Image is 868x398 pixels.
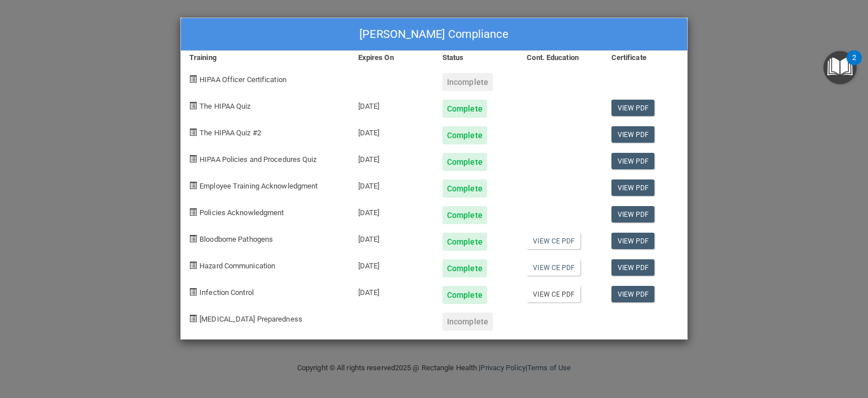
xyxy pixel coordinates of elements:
[442,126,487,144] div: Complete
[527,259,580,276] a: View CE PDF
[199,262,275,270] span: Hazard Communication
[350,277,434,304] div: [DATE]
[181,51,350,65] div: Training
[442,259,487,277] div: Complete
[518,51,602,65] div: Cont. Education
[199,235,273,243] span: Bloodborne Pathogens
[527,286,580,302] a: View CE PDF
[350,171,434,198] div: [DATE]
[527,233,580,249] a: View CE PDF
[442,206,487,224] div: Complete
[442,179,487,198] div: Complete
[823,51,857,84] button: Open Resource Center, 2 new notifications
[199,208,284,217] span: Policies Acknowledgment
[603,51,687,65] div: Certificate
[199,182,318,190] span: Employee Training Acknowledgment
[611,179,655,196] a: View PDF
[350,91,434,118] div: [DATE]
[350,251,434,277] div: [DATE]
[442,73,493,91] div: Incomplete
[442,286,487,304] div: Complete
[199,129,261,137] span: The HIPAA Quiz #2
[199,155,316,164] span: HIPAA Policies and Procedures Quiz
[442,233,487,251] div: Complete
[350,144,434,171] div: [DATE]
[611,100,655,116] a: View PDF
[611,233,655,249] a: View PDF
[611,286,655,302] a: View PDF
[350,224,434,251] div: [DATE]
[611,126,655,143] a: View PDF
[611,153,655,169] a: View PDF
[442,100,487,118] div: Complete
[434,51,518,65] div: Status
[350,118,434,144] div: [DATE]
[611,259,655,276] a: View PDF
[611,206,655,222] a: View PDF
[181,18,687,51] div: [PERSON_NAME] Compliance
[199,75,287,84] span: HIPAA Officer Certification
[199,102,250,110] span: The HIPAA Quiz
[350,198,434,224] div: [DATE]
[199,288,254,297] span: Infection Control
[199,315,302,323] span: [MEDICAL_DATA] Preparedness
[852,58,856,72] div: 2
[350,51,434,65] div: Expires On
[442,153,487,171] div: Complete
[442,313,493,331] div: Incomplete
